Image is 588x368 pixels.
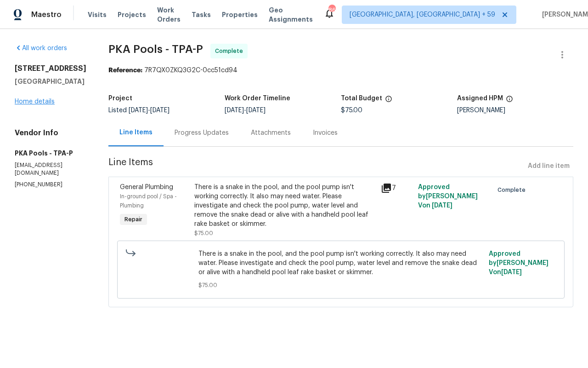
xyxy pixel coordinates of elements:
h5: PKA Pools - TPA-P [15,149,86,158]
span: Approved by [PERSON_NAME] V on [489,251,548,276]
span: [DATE] [432,202,452,209]
span: In-ground pool / Spa - Plumbing [120,194,177,208]
span: Work Orders [157,6,181,24]
div: Attachments [251,128,291,138]
span: Geo Assignments [269,6,313,24]
a: All work orders [15,45,67,52]
span: [DATE] [150,107,170,114]
h2: [STREET_ADDRESS] [15,64,86,73]
span: The total cost of line items that have been proposed by Opendoor. This sum includes line items th... [385,95,392,107]
span: Properties [222,10,258,19]
h5: Project [108,95,132,102]
span: The hpm assigned to this work order. [506,95,513,107]
div: Progress Updates [175,128,229,138]
span: [DATE] [225,107,244,114]
div: [PERSON_NAME] [457,107,573,114]
span: [DATE] [246,107,266,114]
span: Repair [121,215,146,224]
span: Projects [118,10,146,19]
span: Complete [215,46,247,56]
span: There is a snake in the pool, and the pool pump isn't working correctly. It also may need water. ... [198,249,483,277]
span: [GEOGRAPHIC_DATA], [GEOGRAPHIC_DATA] + 59 [350,10,495,19]
b: Reference: [108,67,142,74]
div: There is a snake in the pool, and the pool pump isn't working correctly. It also may need water. ... [194,183,375,229]
h5: Assigned HPM [457,95,503,102]
p: [EMAIL_ADDRESS][DOMAIN_NAME] [15,161,86,177]
span: Listed [108,107,170,114]
span: $75.00 [194,230,213,236]
span: Maestro [31,10,62,19]
div: Line Items [119,128,153,137]
span: General Plumbing [120,184,173,190]
div: 7 [381,183,413,194]
span: $75.00 [341,107,362,114]
span: - [225,107,266,114]
span: [DATE] [501,269,522,276]
span: Approved by [PERSON_NAME] V on [418,184,478,209]
p: [PHONE_NUMBER] [15,181,86,189]
span: Line Items [108,158,524,175]
span: [DATE] [129,107,148,114]
span: Complete [498,185,529,195]
h5: Total Budget [341,95,382,102]
div: 865 [328,6,335,15]
span: - [129,107,170,114]
h4: Vendor Info [15,128,86,138]
div: Invoices [313,128,338,138]
span: Visits [88,10,107,19]
a: Home details [15,98,55,105]
span: Tasks [192,11,211,18]
div: 7R7QX0ZKQ3G2C-0cc51cd94 [108,66,573,75]
h5: [GEOGRAPHIC_DATA] [15,77,86,86]
h5: Work Order Timeline [225,95,290,102]
span: $75.00 [198,281,483,290]
span: PKA Pools - TPA-P [108,44,203,55]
